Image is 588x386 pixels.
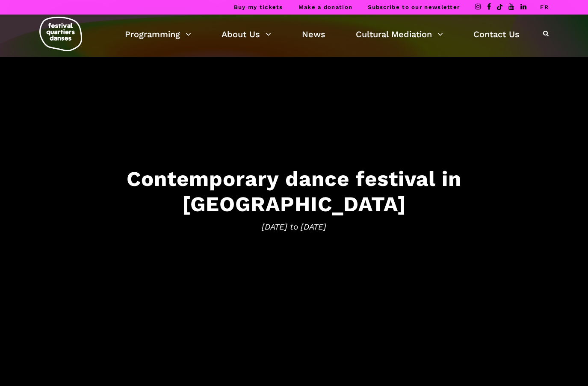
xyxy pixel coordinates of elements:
[125,27,191,41] a: Programming
[234,4,283,10] a: Buy my tickets
[39,17,82,51] img: logo-fqd-med
[368,4,460,10] a: Subscribe to our newsletter
[222,27,271,41] a: About Us
[473,27,520,41] a: Contact Us
[29,221,559,233] span: [DATE] to [DATE]
[540,4,549,10] a: FR
[298,4,353,10] a: Make a donation
[356,27,443,41] a: Cultural Mediation
[29,166,559,216] h3: Contemporary dance festival in [GEOGRAPHIC_DATA]
[302,27,325,41] a: News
